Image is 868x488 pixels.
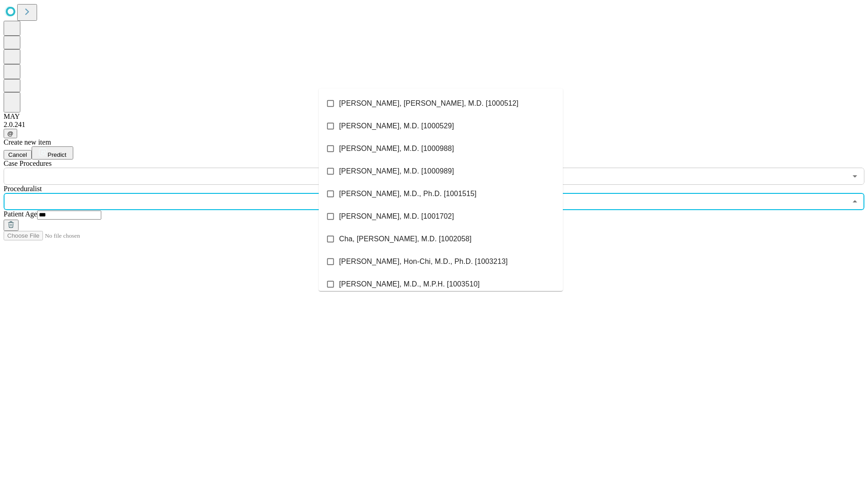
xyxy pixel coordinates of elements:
[339,211,454,222] span: [PERSON_NAME], M.D. [1001702]
[4,129,17,138] button: @
[339,279,480,290] span: [PERSON_NAME], M.D., M.P.H. [1003510]
[4,160,52,167] span: Scheduled Procedure
[4,138,51,146] span: Create new item
[849,195,861,208] button: Close
[7,130,14,137] span: @
[339,256,508,267] span: [PERSON_NAME], Hon-Chi, M.D., Ph.D. [1003213]
[339,121,454,131] span: [PERSON_NAME], M.D. [1000529]
[339,98,519,109] span: [PERSON_NAME], [PERSON_NAME], M.D. [1000512]
[339,234,472,244] span: Cha, [PERSON_NAME], M.D. [1002058]
[4,150,32,160] button: Cancel
[4,210,37,218] span: Patient Age
[4,185,42,192] span: Proceduralist
[339,166,454,177] span: [PERSON_NAME], M.D. [1000989]
[4,113,864,121] div: MAY
[339,188,476,199] span: [PERSON_NAME], M.D., Ph.D. [1001515]
[4,121,864,129] div: 2.0.241
[8,151,27,158] span: Cancel
[47,151,66,158] span: Predict
[32,146,73,160] button: Predict
[339,143,454,154] span: [PERSON_NAME], M.D. [1000988]
[849,170,861,183] button: Open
